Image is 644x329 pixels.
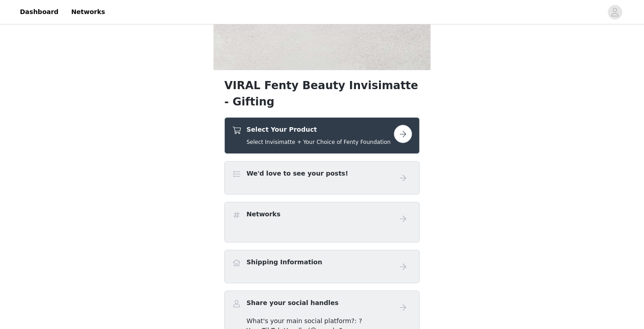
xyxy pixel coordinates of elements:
[224,161,420,195] div: We'd love to see your posts!
[224,250,420,283] div: Shipping Information
[246,125,391,134] h4: Select Your Product
[246,317,362,324] span: What's your main social platform?: ?
[246,210,280,219] h4: Networks
[14,2,64,22] a: Dashboard
[246,138,391,146] h5: Select Invisimatte + Your Choice of Fenty Foundation
[66,2,110,22] a: Networks
[246,298,338,308] h4: Share your social handles
[246,169,348,178] h4: We'd love to see your posts!
[224,202,420,243] div: Networks
[246,257,322,267] h4: Shipping Information
[611,5,619,19] div: avatar
[224,77,420,110] h1: VIRAL Fenty Beauty Invisimatte - Gifting
[224,117,420,154] div: Select Your Product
